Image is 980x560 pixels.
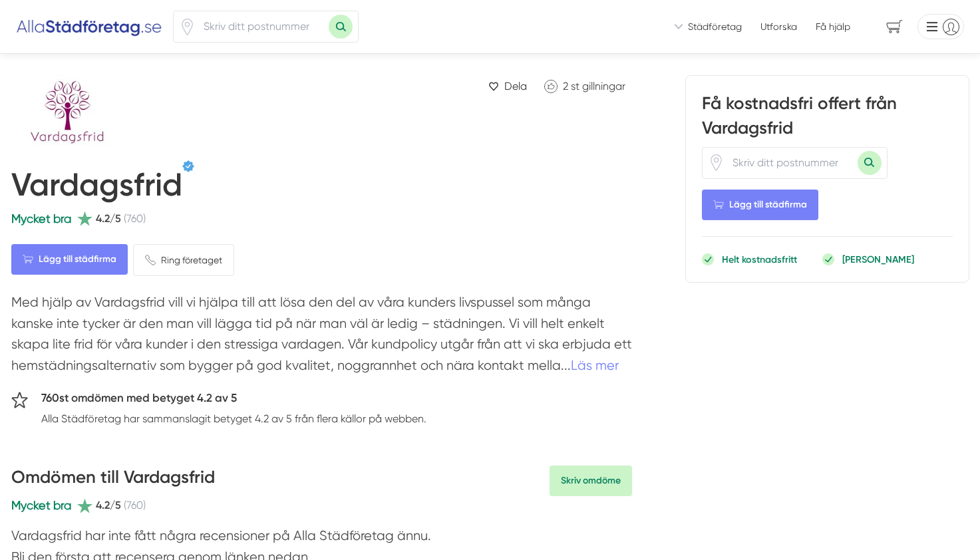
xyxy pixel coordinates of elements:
svg: Pin / Karta [179,19,196,35]
h1: Vardagsfrid [11,166,182,210]
span: 4.2/5 [96,497,121,513]
: Lägg till städfirma [702,190,818,220]
button: Sök med postnummer [329,15,353,39]
span: Verifierat av Torkel Kristoffers [182,160,194,172]
h3: Omdömen till Vardagsfrid [11,466,215,496]
h5: 760st omdömen med betyget 4.2 av 5 [41,389,426,410]
span: (760) [124,210,146,227]
span: Klicka för att använda din position. [179,19,196,35]
: Lägg till städfirma [11,244,128,275]
span: Städföretag [688,20,742,33]
span: navigation-cart [877,15,912,39]
span: Mycket bra [11,211,71,225]
p: Med hjälp av Vardagsfrid vill vi hjälpa till att lösa den del av våra kunders livspussel som mång... [11,292,632,382]
input: Skriv ditt postnummer [196,11,329,42]
h3: Få kostnadsfri offert från Vardagsfrid [702,92,953,146]
img: Vardagsfrid logotyp [11,75,158,155]
span: Klicka för att använda din position. [708,154,725,171]
svg: Pin / Karta [708,154,725,171]
span: 2 [563,80,568,92]
img: Alla Städföretag [16,16,162,37]
button: Sök med postnummer [858,151,882,175]
span: Få hjälp [816,20,850,33]
a: Utforska [760,20,797,33]
p: [PERSON_NAME] [842,253,914,266]
a: Dela [483,75,532,97]
span: st gillningar [571,80,625,92]
a: Ring företaget [133,244,234,276]
a: Klicka för att gilla Vardagsfrid [538,75,632,97]
span: 4.2/5 [96,210,121,227]
p: Helt kostnadsfritt [722,253,797,266]
input: Skriv ditt postnummer [725,148,858,178]
span: Dela [504,78,527,94]
span: Mycket bra [11,498,71,512]
a: Skriv omdöme [550,466,632,496]
span: (760) [124,497,146,513]
span: Ring företaget [161,253,222,267]
p: Alla Städföretag har sammanslagit betyget 4.2 av 5 från flera källor på webben. [41,410,426,427]
a: Läs mer [571,358,619,373]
